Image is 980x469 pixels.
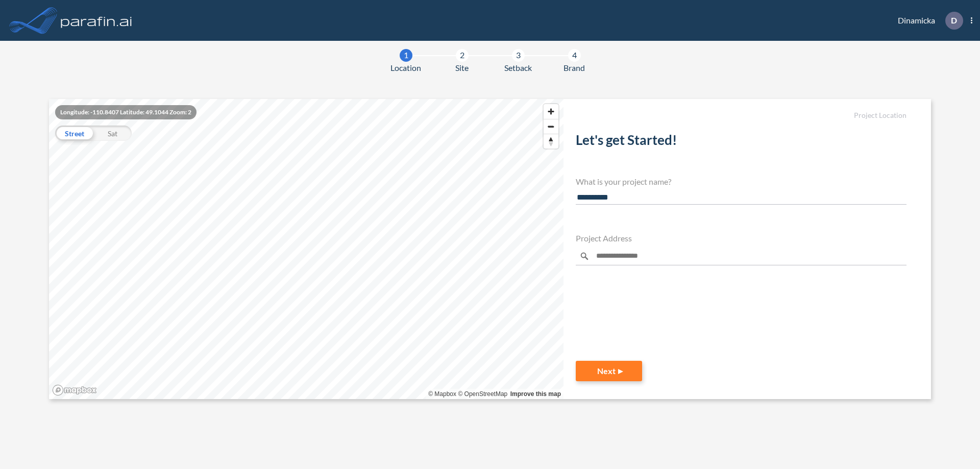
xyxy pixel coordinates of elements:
p: D [951,16,957,25]
div: 4 [568,49,581,62]
div: Sat [93,126,132,141]
div: 1 [400,49,412,62]
a: Improve this map [510,390,561,398]
h2: Let's get Started! [576,132,906,152]
div: Dinamicka [883,12,972,30]
h4: Project Address [576,233,906,243]
a: Mapbox homepage [52,384,97,396]
div: 2 [456,49,469,62]
canvas: Map [49,99,563,399]
button: Next [576,361,642,381]
div: Street [55,126,93,141]
button: Reset bearing to north [544,134,558,149]
span: Brand [563,62,585,74]
span: Setback [504,62,532,74]
div: 3 [512,49,525,62]
h4: What is your project name? [576,177,906,186]
a: OpenStreetMap [458,390,507,398]
span: Site [455,62,469,74]
button: Zoom in [544,104,558,119]
input: Enter a location [576,247,906,265]
div: Longitude: -110.8407 Latitude: 49.1044 Zoom: 2 [55,105,197,119]
a: Mapbox [428,390,456,398]
span: Reset bearing to north [544,134,558,149]
span: Location [390,62,421,74]
img: logo [59,10,134,31]
h5: Project Location [576,111,906,120]
button: Zoom out [544,119,558,134]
